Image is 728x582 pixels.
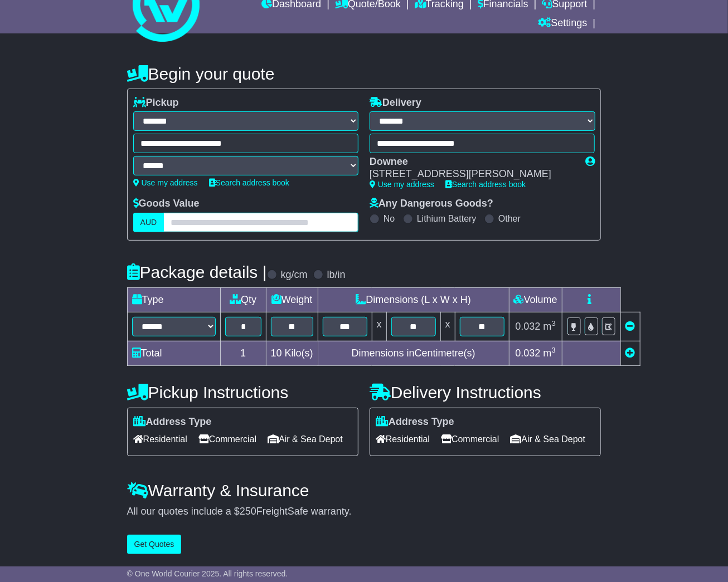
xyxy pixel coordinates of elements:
[133,431,187,448] span: Residential
[509,287,562,312] td: Volume
[318,287,509,312] td: Dimensions (L x W x H)
[209,178,289,187] a: Search address book
[625,348,635,359] a: Add new item
[281,269,308,281] label: kg/cm
[127,65,601,83] h4: Begin your quote
[498,213,521,224] label: Other
[384,213,395,224] label: No
[198,431,256,448] span: Commercial
[441,431,499,448] span: Commercial
[376,416,454,428] label: Address Type
[318,341,509,365] td: Dimensions in Centimetre(s)
[372,312,386,341] td: x
[543,348,556,359] span: m
[370,383,601,402] h4: Delivery Instructions
[127,341,220,365] td: Total
[370,97,421,109] label: Delivery
[266,287,318,312] td: Weight
[515,348,540,359] span: 0.032
[133,97,179,109] label: Pickup
[327,269,346,281] label: lb/in
[552,346,556,354] sup: 3
[240,506,256,517] span: 250
[127,535,182,554] button: Get Quotes
[127,506,601,518] div: All our quotes include a $ FreightSafe warranty.
[133,416,212,428] label: Address Type
[370,180,434,189] a: Use my address
[370,156,574,168] div: Downee
[440,312,455,341] td: x
[127,481,601,500] h4: Warranty & Insurance
[220,287,266,312] td: Qty
[417,213,477,224] label: Lithium Battery
[271,348,282,359] span: 10
[543,321,556,332] span: m
[370,198,493,210] label: Any Dangerous Goods?
[625,321,635,332] a: Remove this item
[133,213,164,232] label: AUD
[515,321,540,332] span: 0.032
[127,569,288,578] span: © One World Courier 2025. All rights reserved.
[127,287,220,312] td: Type
[266,341,318,365] td: Kilo(s)
[370,168,574,180] div: [STREET_ADDRESS][PERSON_NAME]
[133,178,198,187] a: Use my address
[376,431,430,448] span: Residential
[538,14,588,33] a: Settings
[127,263,267,281] h4: Package details |
[445,180,526,189] a: Search address book
[127,383,358,402] h4: Pickup Instructions
[133,198,200,210] label: Goods Value
[268,431,343,448] span: Air & Sea Depot
[220,341,266,365] td: 1
[511,431,586,448] span: Air & Sea Depot
[552,319,556,327] sup: 3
